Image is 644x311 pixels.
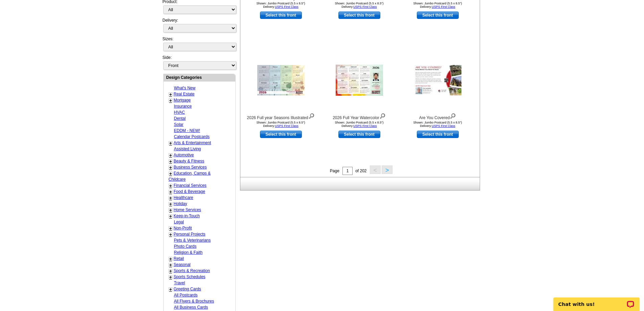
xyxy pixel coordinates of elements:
span: of 202 [355,169,366,173]
a: Assisted Living [174,147,201,151]
img: view design details [379,112,386,119]
a: + [169,189,172,195]
a: + [169,256,172,262]
a: Retail [174,256,184,261]
div: Shown: Jumbo Postcard (5.5 x 8.5") Delivery: [244,2,318,8]
a: + [169,98,172,103]
img: 2026 Full Year Watercolor [336,65,383,96]
a: Dental [174,116,186,121]
img: Are You Covered [414,65,461,95]
span: Page [330,169,339,173]
a: + [169,183,172,188]
a: + [169,262,172,268]
a: use this design [260,12,302,19]
a: + [169,201,172,207]
a: Non-Profit [174,226,192,230]
div: Design Categories [164,74,235,81]
a: + [169,274,172,280]
div: 2026 Full Year Watercolor [322,112,397,121]
a: USPS First Class [353,5,377,8]
a: + [169,226,172,231]
a: All Business Cards [174,305,208,310]
a: + [169,153,172,158]
a: use this design [338,12,380,19]
a: HVAC [174,110,185,115]
a: Arts & Entertainment [174,140,211,145]
a: Personal Projects [174,232,206,237]
div: 2026 Full year Seasons Illustrated [244,112,318,121]
a: + [169,165,172,170]
a: EDDM - NEW! [174,128,200,133]
a: Pets & Veterinarians [174,238,211,243]
a: Calendar Postcards [174,134,210,139]
a: Home Services [174,207,201,212]
button: < [370,165,381,174]
a: Travel [174,281,185,285]
div: Shown: Jumbo Postcard (5.5 x 8.5") Delivery: [401,2,475,8]
div: Sizes: [163,36,236,54]
a: USPS First Class [275,124,299,128]
a: + [169,171,172,176]
a: + [169,268,172,274]
a: USPS First Class [432,5,455,8]
img: view design details [308,112,315,119]
a: Financial Services [174,183,207,188]
a: use this design [417,12,459,19]
a: Solar [174,122,184,127]
a: + [169,140,172,146]
img: view design details [450,112,456,119]
a: USPS First Class [353,124,377,128]
a: Business Services [174,165,207,170]
a: use this design [417,131,459,138]
a: Religion & Faith [174,250,203,255]
a: use this design [338,131,380,138]
a: Sports & Recreation [174,268,210,273]
a: Automotive [174,153,194,157]
a: Photo Cards [174,244,197,249]
a: Greeting Cards [174,287,201,291]
a: Healthcare [174,195,193,200]
a: + [169,214,172,219]
a: Insurance [174,104,192,109]
a: + [169,159,172,164]
a: All Flyers & Brochures [174,299,214,304]
a: + [169,232,172,237]
div: Shown: Jumbo Postcard (5.5 x 8.5") Delivery: [322,121,397,128]
div: Shown: Jumbo Postcard (5.5 x 8.5") Delivery: [401,121,475,128]
a: + [169,207,172,213]
div: Are You Covered [401,112,475,121]
a: + [169,195,172,201]
a: Beauty & Fitness [174,159,205,163]
div: Shown: Jumbo Postcard (5.5 x 8.5") Delivery: [322,2,397,8]
button: > [382,165,392,174]
a: + [169,92,172,97]
iframe: LiveChat chat widget [549,290,644,311]
a: Seasonal [174,262,191,267]
a: Food & Beverage [174,189,205,194]
div: Shown: Jumbo Postcard (5.5 x 8.5") Delivery: [244,121,318,128]
a: Mortgage [174,98,191,103]
a: USPS First Class [275,5,299,8]
img: 2026 Full year Seasons Illustrated [257,65,305,95]
a: Keep-in-Touch [174,214,200,218]
a: Real Estate [174,92,195,96]
a: Holiday [174,201,187,206]
div: Side: [163,54,236,70]
div: Delivery: [163,17,236,36]
a: All Postcards [174,293,198,297]
a: Education, Camps & Childcare [169,171,211,182]
a: + [169,287,172,292]
a: What's New [174,86,196,90]
a: use this design [260,131,302,138]
a: Sports Schedules [174,274,206,279]
a: Legal [174,220,184,224]
a: USPS First Class [432,124,455,128]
